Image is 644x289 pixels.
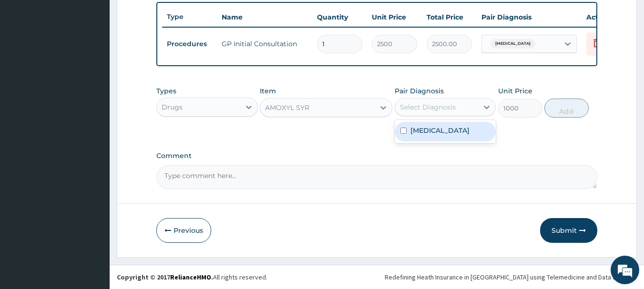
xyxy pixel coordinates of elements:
div: AMOXYL SYR [265,103,309,112]
th: Quantity [312,8,367,27]
label: Item [260,86,276,96]
td: GP Initial Consultation [217,34,312,53]
label: Types [156,87,176,95]
td: Procedures [162,35,217,53]
div: Redefining Heath Insurance in [GEOGRAPHIC_DATA] using Telemedicine and Data Science! [385,272,637,282]
label: Unit Price [498,86,532,96]
th: Unit Price [367,8,422,27]
img: d_794563401_company_1708531726252_794563401 [18,48,39,71]
div: Select Diagnosis [400,102,456,112]
label: Pair Diagnosis [395,86,444,96]
th: Type [162,8,217,26]
th: Actions [582,8,629,27]
label: [MEDICAL_DATA] [410,126,470,135]
button: Previous [156,218,211,243]
div: Chat with us now [50,53,160,66]
button: Add [544,99,589,118]
textarea: Type your message and hit 'Enter' [5,190,182,223]
a: RelianceHMO [170,273,211,281]
div: Minimize live chat window [156,5,179,28]
span: We're online! [55,85,132,181]
th: Pair Diagnosis [477,8,582,27]
button: Submit [540,218,597,243]
strong: Copyright © 2017 . [117,273,213,281]
div: Drugs [162,102,183,112]
th: Total Price [422,8,477,27]
th: Name [217,8,312,27]
span: [MEDICAL_DATA] [491,39,535,49]
footer: All rights reserved. [110,265,644,289]
label: Comment [156,152,598,160]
